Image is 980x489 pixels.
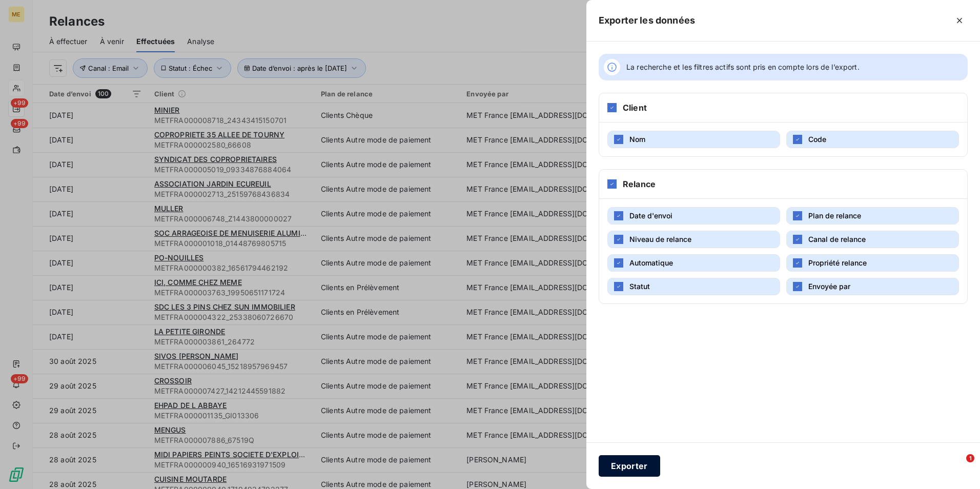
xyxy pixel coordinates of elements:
[808,211,861,220] span: Plan de relance
[599,13,695,28] h5: Exporter les données
[808,135,826,144] span: Code
[623,178,656,190] h6: Relance
[629,135,645,144] span: Nom
[786,231,959,248] button: Canal de relance
[629,258,673,267] span: Automatique
[629,211,672,220] span: Date d'envoi
[607,254,780,272] button: Automatique
[808,282,850,291] span: Envoyée par
[786,207,959,225] button: Plan de relance
[808,235,866,243] span: Canal de relance
[808,258,867,267] span: Propriété relance
[786,278,959,295] button: Envoyée par
[607,207,780,225] button: Date d'envoi
[607,131,780,148] button: Nom
[623,101,647,114] h6: Client
[607,231,780,248] button: Niveau de relance
[626,62,860,72] span: La recherche et les filtres actifs sont pris en compte lors de l’export.
[966,454,974,462] span: 1
[786,131,959,148] button: Code
[629,235,691,243] span: Niveau de relance
[786,254,959,272] button: Propriété relance
[607,278,780,295] button: Statut
[629,282,650,291] span: Statut
[945,454,970,479] iframe: Intercom live chat
[599,455,660,477] button: Exporter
